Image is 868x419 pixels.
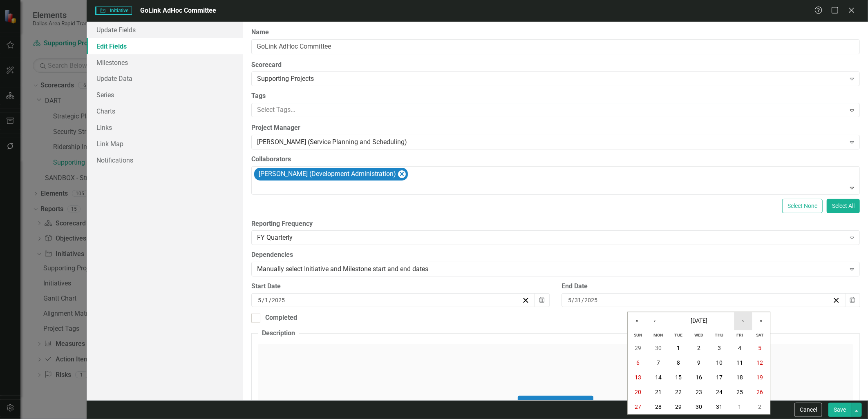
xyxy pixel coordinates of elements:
button: July 17, 2025 [709,370,729,385]
abbr: July 25, 2025 [736,389,743,396]
a: Links [87,119,243,136]
button: July 13, 2025 [628,370,649,385]
button: July 29, 2025 [669,400,689,415]
abbr: July 9, 2025 [698,360,701,366]
abbr: July 16, 2025 [696,374,702,381]
span: / [582,296,584,304]
abbr: Wednesday [695,333,704,338]
button: « [628,312,646,330]
button: June 30, 2025 [648,341,669,356]
abbr: July 22, 2025 [676,389,682,396]
button: July 22, 2025 [669,385,689,400]
abbr: July 2, 2025 [698,345,701,352]
label: Reporting Frequency [251,219,860,229]
span: / [572,296,574,304]
button: August 2, 2025 [750,400,770,415]
div: Remove Julia Gessner (Development Administration) [398,170,406,178]
a: Series [87,87,243,103]
abbr: June 29, 2025 [635,345,641,352]
abbr: July 17, 2025 [716,374,723,381]
button: July 28, 2025 [648,400,669,415]
span: [DATE] [691,317,707,324]
abbr: Monday [654,333,663,338]
abbr: July 21, 2025 [655,389,662,396]
button: July 21, 2025 [648,385,669,400]
abbr: July 1, 2025 [677,345,680,352]
button: July 27, 2025 [628,400,649,415]
button: July 25, 2025 [729,385,750,400]
span: / [269,296,271,304]
label: Collaborators [251,155,860,164]
div: [PERSON_NAME] (Development Administration) [256,168,397,180]
div: End Date [562,282,860,291]
button: › [734,312,752,330]
button: July 12, 2025 [750,356,770,370]
input: mm [568,296,572,304]
label: Name [251,28,860,37]
button: [DATE] [664,312,734,330]
button: June 29, 2025 [628,341,649,356]
abbr: Sunday [634,333,642,338]
button: Click to activate HTML editor [518,396,593,409]
abbr: Tuesday [675,333,683,338]
button: July 2, 2025 [689,341,709,356]
button: July 3, 2025 [709,341,729,356]
button: August 1, 2025 [729,400,750,415]
abbr: Friday [736,333,743,338]
button: July 26, 2025 [750,385,770,400]
button: July 1, 2025 [669,341,689,356]
div: FY Quarterly [257,233,846,243]
div: Supporting Projects [257,74,846,84]
abbr: July 15, 2025 [676,374,682,381]
div: Start Date [251,282,550,291]
input: dd [574,296,582,304]
button: July 6, 2025 [628,356,649,370]
button: July 8, 2025 [669,356,689,370]
label: Tags [251,91,860,101]
div: Completed [265,313,297,323]
a: Charts [87,103,243,119]
abbr: July 3, 2025 [718,345,721,352]
button: Select All [827,199,860,213]
legend: Description [258,329,299,338]
label: Dependencies [251,250,860,260]
div: Manually select Initiative and Milestone start and end dates [257,265,846,274]
span: GoLink AdHoc Committee [140,7,216,14]
button: July 7, 2025 [648,356,669,370]
button: Select None [782,199,823,213]
abbr: July 23, 2025 [696,389,702,396]
abbr: July 10, 2025 [716,360,723,366]
button: July 23, 2025 [689,385,709,400]
button: July 14, 2025 [648,370,669,385]
button: July 24, 2025 [709,385,729,400]
a: Link Map [87,136,243,152]
a: Edit Fields [87,38,243,54]
abbr: July 14, 2025 [655,374,662,381]
button: July 18, 2025 [729,370,750,385]
button: ‹ [646,312,664,330]
input: yyyy [584,296,598,304]
abbr: July 19, 2025 [757,374,763,381]
abbr: July 11, 2025 [736,360,743,366]
span: Initiative [95,7,132,15]
abbr: July 13, 2025 [635,374,641,381]
input: Initiative Name [251,39,860,54]
abbr: June 30, 2025 [655,345,662,352]
button: July 9, 2025 [689,356,709,370]
div: [PERSON_NAME] (Service Planning and Scheduling) [257,138,846,147]
button: July 5, 2025 [750,341,770,356]
a: Update Fields [87,22,243,38]
label: Project Manager [251,123,860,133]
button: July 30, 2025 [689,400,709,415]
button: July 10, 2025 [709,356,729,370]
button: July 16, 2025 [689,370,709,385]
abbr: Saturday [756,333,764,338]
button: July 31, 2025 [709,400,729,415]
button: July 4, 2025 [729,341,750,356]
a: Notifications [87,152,243,168]
abbr: July 7, 2025 [657,360,660,366]
label: Scorecard [251,60,860,70]
abbr: July 8, 2025 [677,360,680,366]
abbr: July 26, 2025 [757,389,763,396]
abbr: July 5, 2025 [758,345,762,352]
